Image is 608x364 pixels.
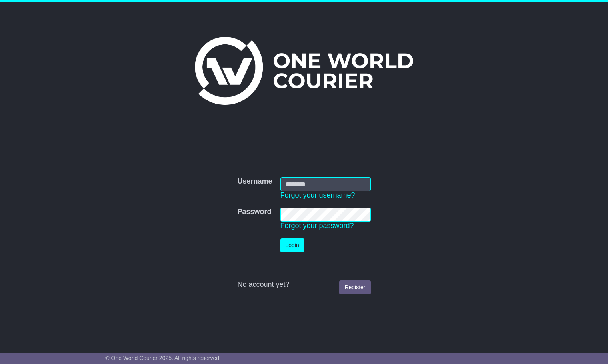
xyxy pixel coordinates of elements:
[237,177,272,186] label: Username
[237,280,370,289] div: No account yet?
[280,191,355,199] a: Forgot your username?
[105,355,221,361] span: © One World Courier 2025. All rights reserved.
[339,280,370,294] a: Register
[195,37,413,105] img: One World
[280,238,304,252] button: Login
[280,222,354,230] a: Forgot your password?
[237,208,271,216] label: Password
